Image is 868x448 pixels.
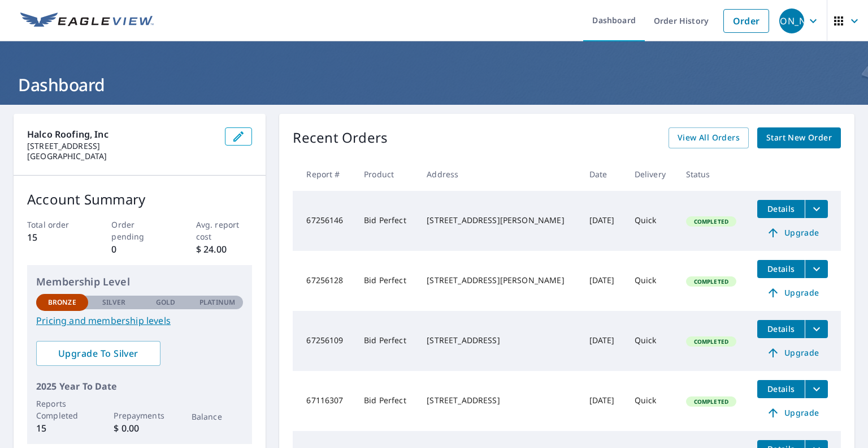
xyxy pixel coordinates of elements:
[36,274,243,289] p: Membership Level
[764,286,821,300] span: Upgrade
[293,371,355,431] td: 67116307
[757,344,828,362] a: Upgrade
[36,314,243,327] a: Pricing and membership levels
[580,157,626,191] th: Date
[757,260,805,278] button: detailsBtn-67256128
[427,395,571,406] div: [STREET_ADDRESS]
[626,191,677,251] td: Quick
[687,217,735,225] span: Completed
[757,380,805,398] button: detailsBtn-67116307
[293,311,355,371] td: 67256109
[27,231,84,244] p: 15
[723,9,769,33] a: Order
[757,127,841,148] a: Start New Order
[580,371,626,431] td: [DATE]
[687,278,735,285] span: Completed
[677,157,749,191] th: Status
[355,157,418,191] th: Product
[192,411,244,423] p: Balance
[757,284,828,302] a: Upgrade
[418,157,580,191] th: Address
[626,311,677,371] td: Quick
[626,157,677,191] th: Delivery
[102,297,126,308] p: Silver
[805,320,828,338] button: filesDropdownBtn-67256109
[764,406,821,420] span: Upgrade
[805,200,828,218] button: filesDropdownBtn-67256146
[111,242,168,256] p: 0
[757,224,828,242] a: Upgrade
[687,338,735,345] span: Completed
[45,347,151,360] span: Upgrade To Silver
[114,409,166,421] p: Prepayments
[678,131,740,145] span: View All Orders
[764,203,798,214] span: Details
[764,383,798,394] span: Details
[669,127,749,148] a: View All Orders
[36,421,88,435] p: 15
[27,219,84,231] p: Total order
[764,263,798,274] span: Details
[293,127,388,148] p: Recent Orders
[36,341,160,366] a: Upgrade To Silver
[27,141,216,151] p: [STREET_ADDRESS]
[764,226,821,240] span: Upgrade
[293,157,355,191] th: Report #
[626,251,677,311] td: Quick
[427,215,571,226] div: [STREET_ADDRESS][PERSON_NAME]
[196,219,253,242] p: Avg. report cost
[355,251,418,311] td: Bid Perfect
[805,260,828,278] button: filesDropdownBtn-67256128
[580,191,626,251] td: [DATE]
[687,398,735,406] span: Completed
[427,335,571,346] div: [STREET_ADDRESS]
[427,275,571,286] div: [STREET_ADDRESS][PERSON_NAME]
[293,251,355,311] td: 67256128
[196,242,253,256] p: $ 24.00
[156,297,175,308] p: Gold
[114,421,166,435] p: $ 0.00
[355,311,418,371] td: Bid Perfect
[764,346,821,360] span: Upgrade
[626,371,677,431] td: Quick
[27,189,252,210] p: Account Summary
[757,320,805,338] button: detailsBtn-67256109
[14,73,854,96] h1: Dashboard
[766,131,832,145] span: Start New Order
[27,127,216,141] p: Halco Roofing, Inc
[355,191,418,251] td: Bid Perfect
[764,323,798,334] span: Details
[580,251,626,311] td: [DATE]
[111,219,168,242] p: Order pending
[48,297,76,308] p: Bronze
[580,311,626,371] td: [DATE]
[36,379,243,393] p: 2025 Year To Date
[757,404,828,422] a: Upgrade
[27,151,216,161] p: [GEOGRAPHIC_DATA]
[20,12,154,29] img: EV Logo
[757,200,805,218] button: detailsBtn-67256146
[36,398,88,421] p: Reports Completed
[355,371,418,431] td: Bid Perfect
[199,297,235,308] p: Platinum
[293,191,355,251] td: 67256146
[779,8,804,33] div: [PERSON_NAME]
[805,380,828,398] button: filesDropdownBtn-67116307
